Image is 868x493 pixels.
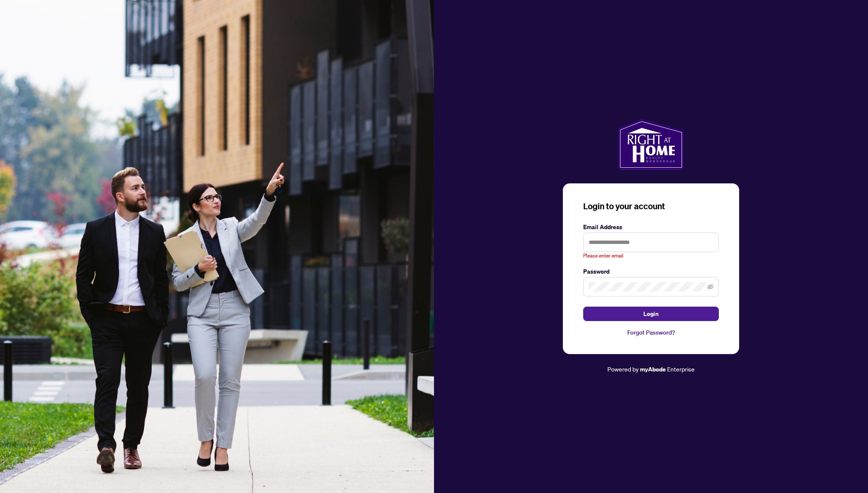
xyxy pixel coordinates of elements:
[583,252,623,260] span: Please enter email
[618,119,684,170] img: ma-logo
[607,365,639,373] span: Powered by
[583,200,719,212] h3: Login to your account
[583,267,719,276] label: Password
[667,365,695,373] span: Enterprise
[583,307,719,321] button: Login
[640,365,666,374] a: myAbode
[707,284,713,290] span: eye-invisible
[583,222,719,232] label: Email Address
[583,328,719,337] a: Forgot Password?
[643,307,659,321] span: Login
